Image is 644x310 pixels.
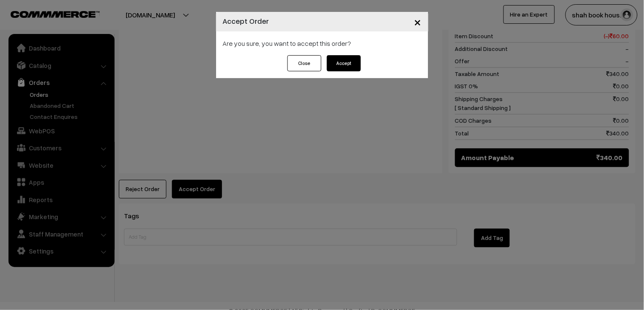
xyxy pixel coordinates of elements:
button: Accept [327,55,361,71]
h4: Accept Order [223,15,269,27]
button: Close [408,8,428,35]
div: Are you sure, you want to accept this order? [216,31,428,55]
button: Close [287,55,321,71]
span: × [414,14,422,29]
